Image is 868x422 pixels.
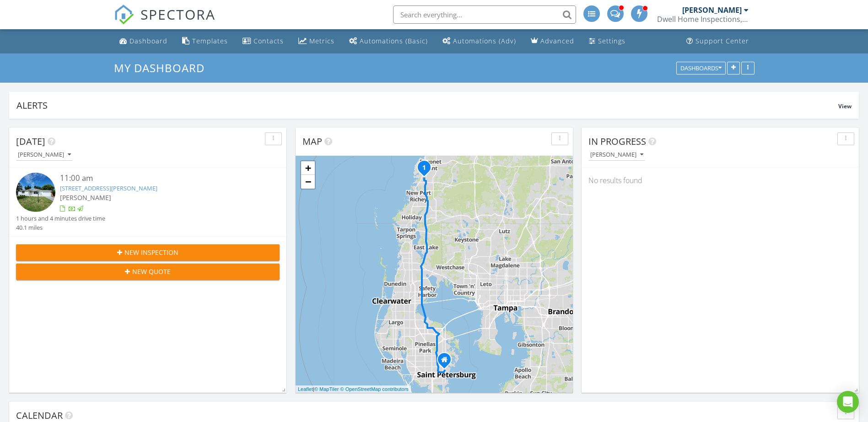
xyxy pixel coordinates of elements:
[422,165,426,171] i: 1
[301,161,315,175] a: Zoom in
[680,65,722,71] div: Dashboards
[314,386,339,392] a: © MapTiler
[16,149,73,161] button: [PERSON_NAME]
[439,33,520,50] a: Automations (Advanced)
[527,33,578,50] a: Advanced
[16,173,280,232] a: 11:00 am [STREET_ADDRESS][PERSON_NAME] [PERSON_NAME] 1 hours and 4 minutes drive time 40.1 miles
[838,102,852,110] span: View
[296,385,411,393] div: |
[540,37,574,45] div: Advanced
[132,267,171,276] span: New Quote
[657,15,749,24] div: Dwell Home Inspections, LLC
[301,175,315,189] a: Zoom out
[837,391,859,413] div: Open Intercom Messenger
[124,248,178,257] span: New Inspection
[114,12,216,32] a: SPECTORA
[60,184,157,192] a: [STREET_ADDRESS][PERSON_NAME]
[598,37,625,45] div: Settings
[239,33,287,50] a: Contacts
[60,173,258,184] div: 11:00 am
[309,37,334,45] div: Metrics
[16,409,63,422] span: Calendar
[16,244,280,261] button: New Inspection
[340,386,409,392] a: © OpenStreetMap contributors
[192,37,228,45] div: Templates
[302,135,322,148] span: Map
[393,5,576,24] input: Search everything...
[16,99,838,111] div: Alerts
[588,149,645,161] button: [PERSON_NAME]
[60,193,111,202] span: [PERSON_NAME]
[453,37,516,45] div: Automations (Adv)
[585,33,629,50] a: Settings
[18,152,71,158] div: [PERSON_NAME]
[360,37,428,45] div: Automations (Basic)
[253,37,284,45] div: Contacts
[129,37,167,45] div: Dashboard
[16,264,280,280] button: New Quote
[16,135,45,148] span: [DATE]
[444,359,450,365] div: 927 6TH ST N, SAINT PETERSBURG FL 33701
[683,33,753,50] a: Support Center
[676,62,726,74] button: Dashboards
[590,152,643,158] div: [PERSON_NAME]
[298,386,313,392] a: Leaflet
[582,168,859,193] div: No results found
[345,33,431,50] a: Automations (Basic)
[682,5,742,15] div: [PERSON_NAME]
[295,33,338,50] a: Metrics
[178,33,232,50] a: Templates
[140,5,216,24] span: SPECTORA
[695,37,749,45] div: Support Center
[114,5,134,25] img: The Best Home Inspection Software - Spectora
[588,135,646,148] span: In Progress
[16,214,105,223] div: 1 hours and 4 minutes drive time
[16,223,105,232] div: 40.1 miles
[116,33,171,50] a: Dashboard
[424,167,430,173] div: 9241 Cochise Ln, Port Richey, FL 34668
[114,60,212,75] a: My Dashboard
[16,173,55,212] img: 9368158%2Fcover_photos%2F2ja04nF91bmUKy6V4ell%2Fsmall.jpg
